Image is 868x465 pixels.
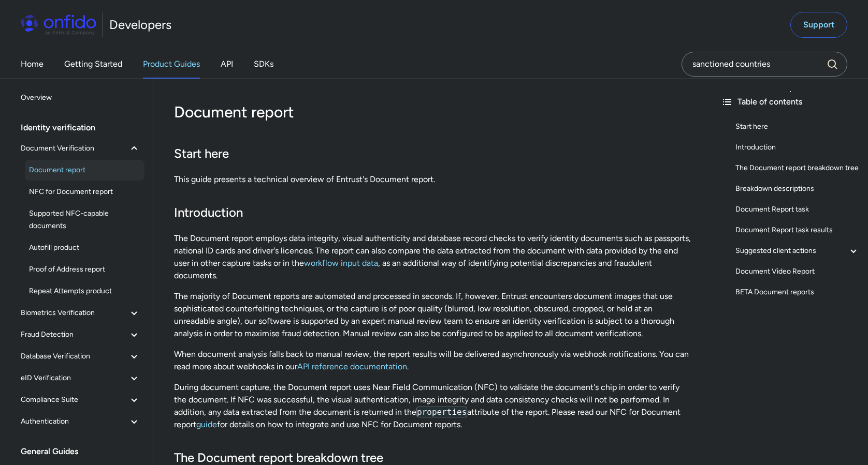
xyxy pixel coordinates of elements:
a: Proof of Address report [25,259,144,280]
input: Onfido search input field [682,52,847,77]
a: guide [196,419,217,429]
a: Document Report task results [735,224,860,236]
p: When document analysis falls back to manual review, the report results will be delivered asynchro... [174,348,692,373]
span: Authentication [21,415,128,428]
a: API reference documentation [297,362,407,371]
a: API [221,50,233,79]
a: NFC for Document report [25,182,144,202]
span: Document Verification [21,142,128,155]
p: During document capture, the Document report uses Near Field Communication (NFC) to validate the ... [174,381,692,431]
span: Document report [29,164,140,176]
a: Supported NFC-capable documents [25,203,144,236]
p: The Document report employs data integrity, visual authenticity and database record checks to ver... [174,232,692,282]
div: Identity verification [21,117,149,138]
span: NFC for Document report [29,186,140,198]
h2: Start here [174,145,692,163]
span: Autofill product [29,242,140,254]
a: Start here [735,121,860,133]
button: eID Verification [17,368,144,388]
span: Fraud Detection [21,328,128,341]
button: Biometrics Verification [17,303,144,323]
p: The majority of Document reports are automated and processed in seconds. If, however, Entrust enc... [174,290,692,340]
code: properties [416,407,467,417]
a: SDKs [254,50,273,79]
a: Home [21,50,44,79]
a: Overview [17,87,144,108]
a: Support [790,12,847,38]
a: Document Video Report [735,265,860,278]
span: Database Verification [21,350,128,363]
div: Table of contents [721,96,860,108]
button: Database Verification [17,346,144,367]
button: Document Verification [17,138,144,159]
span: Compliance Suite [21,394,128,406]
button: Compliance Suite [17,389,144,410]
span: Supported NFC-capable documents [29,207,140,232]
a: Product Guides [143,50,200,79]
a: Repeat Attempts product [25,281,144,302]
span: Biometrics Verification [21,307,128,319]
img: Onfido Logo [21,14,96,35]
span: Proof of Address report [29,263,140,276]
a: Autofill product [25,237,144,258]
span: Repeat Attempts product [29,285,140,297]
a: The Document report breakdown tree [735,162,860,174]
a: workflow input data [304,258,378,268]
span: Overview [21,92,140,104]
a: Document Report task [735,203,860,216]
h2: Introduction [174,204,692,222]
a: Suggested client actions [735,245,860,257]
span: eID Verification [21,372,128,384]
a: Introduction [735,141,860,154]
h1: Document report [174,102,692,123]
button: Authentication [17,411,144,432]
a: BETA Document reports [735,286,860,298]
p: This guide presents a technical overview of Entrust's Document report. [174,173,692,186]
a: Document report [25,160,144,181]
h1: Developers [109,17,171,33]
button: Fraud Detection [17,324,144,345]
a: Getting Started [64,50,122,79]
div: General Guides [21,441,149,462]
a: Breakdown descriptions [735,183,860,195]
